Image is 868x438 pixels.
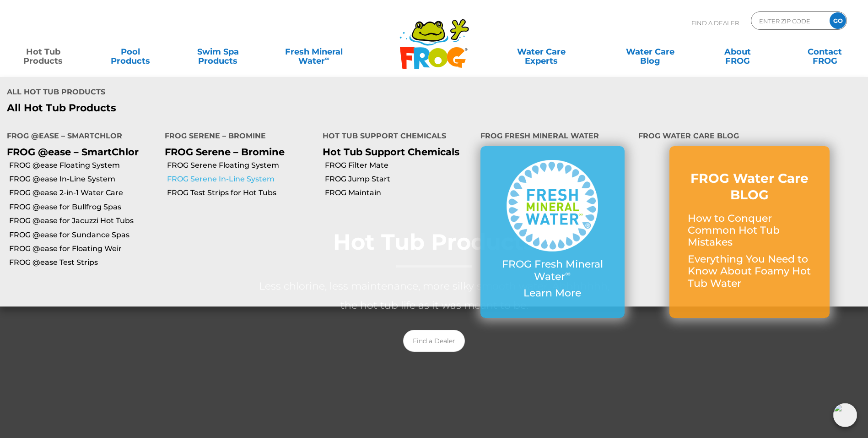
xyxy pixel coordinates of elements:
[184,43,252,61] a: Swim SpaProducts
[688,170,811,203] h3: FROG Water Care BLOG
[9,174,158,184] a: FROG @ease In-Line System
[486,43,597,61] a: Water CareExperts
[616,43,684,61] a: Water CareBlog
[97,43,165,61] a: PoolProducts
[9,43,77,61] a: Hot TubProducts
[830,12,846,29] input: GO
[833,403,857,427] img: openIcon
[791,43,859,61] a: ContactFROG
[167,174,316,184] a: FROG Serene In-Line System
[565,269,571,278] sup: ∞
[499,160,606,304] a: FROG Fresh Mineral Water∞ Learn More
[7,128,151,146] h4: FROG @ease – SmartChlor
[323,146,467,158] p: Hot Tub Support Chemicals
[691,11,739,34] p: Find A Dealer
[688,253,811,290] p: Everything You Need to Know About Foamy Hot Tub Water
[7,146,151,158] p: FROG @ease – SmartChlor
[499,287,606,299] p: Learn More
[703,43,771,61] a: AboutFROG
[325,55,329,62] sup: ∞
[9,244,158,254] a: FROG @ease for Floating Weir
[499,258,606,283] p: FROG Fresh Mineral Water
[325,160,474,170] a: FROG Filter Mate
[325,174,474,184] a: FROG Jump Start
[271,43,356,61] a: Fresh MineralWater∞
[9,230,158,240] a: FROG @ease for Sundance Spas
[403,330,465,352] a: Find a Dealer
[688,170,811,294] a: FROG Water Care BLOG How to Conquer Common Hot Tub Mistakes Everything You Need to Know About Foa...
[638,128,861,146] h4: FROG Water Care Blog
[9,257,158,268] a: FROG @ease Test Strips
[9,202,158,212] a: FROG @ease for Bullfrog Spas
[165,146,309,158] p: FROG Serene – Bromine
[7,102,427,114] a: All Hot Tub Products
[325,188,474,198] a: FROG Maintain
[480,128,625,146] h4: FROG Fresh Mineral Water
[688,213,811,249] p: How to Conquer Common Hot Tub Mistakes
[7,84,427,102] h4: All Hot Tub Products
[9,160,158,170] a: FROG @ease Floating System
[323,128,467,146] h4: Hot Tub Support Chemicals
[9,188,158,198] a: FROG @ease 2-in-1 Water Care
[758,14,820,27] input: Zip Code Form
[167,188,316,198] a: FROG Test Strips for Hot Tubs
[167,160,316,170] a: FROG Serene Floating System
[9,216,158,226] a: FROG @ease for Jacuzzi Hot Tubs
[165,128,309,146] h4: FROG Serene – Bromine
